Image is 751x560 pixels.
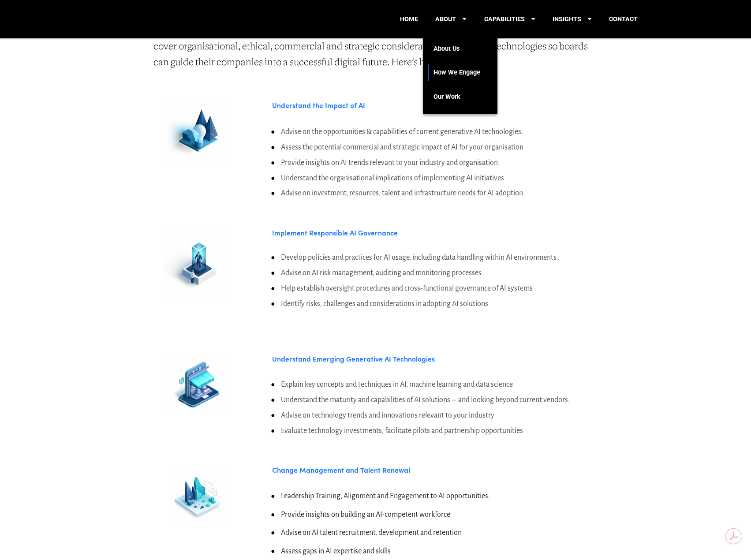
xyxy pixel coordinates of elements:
a: CAPABILITIES [484,7,535,31]
span: Advise on investment, resources, talent and infrastructure needs for AI adoption [281,189,523,197]
a: HOME [400,7,418,31]
span: Develop policies and practices for AI usage, including data handling within AI environments . [281,254,560,261]
span: Understand Emerging Generative AI Technologies [272,354,435,363]
span: Advise on technology trends and innovations relevant to your industry [281,411,494,419]
span: Assess the potential commercial and strategic impact of AI for your organisation [281,143,523,151]
strong: Understand the Impact of AI [272,100,365,110]
a: CONTACT [609,7,638,31]
span: Advise on the opportunities & capabilities of current generative AI technologies. [281,128,523,136]
span: Evaluate technology investments, facilitate pilots and partnership opportunities [281,427,523,435]
span: Help establish oversight procedures and cross-functional governance of AI systems [281,284,533,292]
span: Provide insights on AI trends relevant to your industry and organisation [281,159,498,167]
span: Explain key concepts and techniques in AI, machine learning and data science [281,381,513,388]
span: Assess gaps in AI expertise and skills [281,547,391,555]
span: Implement Responsible AI Governance [272,228,398,237]
span: Advise on AI talent recruitment, development and retention [281,529,462,537]
a: Our Work [433,85,480,109]
span: Change Management and Talent Renewal [272,465,410,474]
a: INSIGHTS [553,7,592,31]
span: Provide insights on building an AI-competent workforce [281,511,450,519]
a: About Us [433,37,480,61]
a: How We Engage [433,61,480,85]
a: ABOUT [435,7,467,31]
span: Leadership Training, Alignment and Engagement to AI opportunities. [281,492,490,500]
span: Understand the organisational implications of implementing AI initiatives [281,174,504,182]
span: Understand the maturity and capabilities of AI solutions -- and looking beyond current vendors. [281,396,570,404]
span: Advise on AI risk management, auditing and monitoring processes [281,269,482,277]
span: Identify risks, challenges and considerations in adopting AI solutions [281,300,488,308]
